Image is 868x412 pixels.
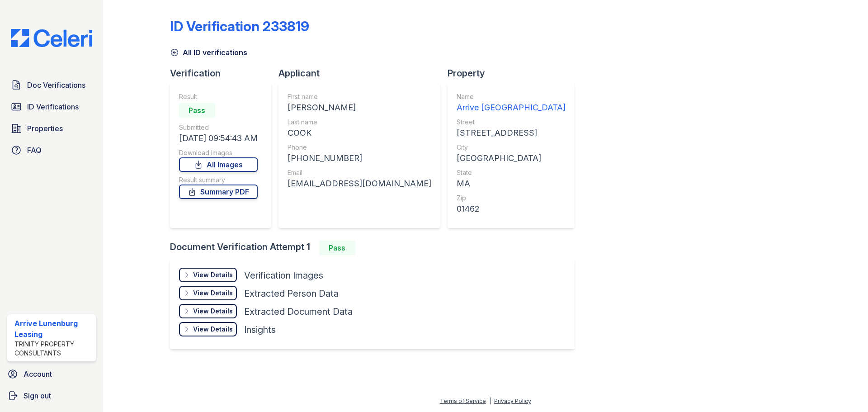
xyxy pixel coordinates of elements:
div: First name [288,92,431,101]
div: Result [179,92,258,101]
div: Extracted Person Data [244,287,339,300]
div: City [457,143,566,152]
a: Privacy Policy [494,398,531,404]
div: Pass [319,241,355,255]
div: COOK [288,127,431,139]
div: [DATE] 09:54:43 AM [179,132,258,145]
div: Document Verification Attempt 1 [170,241,582,255]
div: State [457,168,566,177]
span: Doc Verifications [27,80,85,90]
span: FAQ [27,145,42,156]
div: | [489,398,491,404]
div: View Details [193,289,233,298]
div: Result summary [179,175,258,185]
div: Submitted [179,123,258,132]
a: Terms of Service [440,398,486,404]
div: Name [457,92,566,101]
div: Applicant [278,67,448,80]
a: All Images [179,157,258,172]
div: Extracted Document Data [244,305,353,318]
div: [STREET_ADDRESS] [457,127,566,139]
div: Insights [244,323,276,336]
div: Street [457,118,566,127]
div: Verification Images [244,269,323,282]
div: View Details [193,270,233,279]
div: View Details [193,325,233,334]
div: View Details [193,307,233,316]
a: Doc Verifications [7,76,96,94]
div: Verification [170,67,278,80]
a: Name Arrive [GEOGRAPHIC_DATA] [457,92,566,114]
div: ID Verification 233819 [170,18,309,34]
a: All ID verifications [170,47,247,58]
div: [PERSON_NAME] [288,101,431,114]
div: [EMAIL_ADDRESS][DOMAIN_NAME] [288,177,431,190]
div: Property [448,67,582,80]
a: ID Verifications [7,98,96,116]
div: Arrive [GEOGRAPHIC_DATA] [457,101,566,114]
div: [PHONE_NUMBER] [288,152,431,165]
a: Account [4,365,99,383]
span: Properties [27,123,63,134]
div: [GEOGRAPHIC_DATA] [457,152,566,165]
div: Last name [288,118,431,127]
div: MA [457,177,566,190]
span: ID Verifications [27,101,79,112]
a: Sign out [4,387,99,405]
div: Download Images [179,148,258,157]
div: Phone [288,143,431,152]
a: Summary PDF [179,185,258,199]
a: Properties [7,119,96,137]
span: Account [24,369,52,379]
div: Arrive Lunenburg Leasing [14,318,92,340]
div: Trinity Property Consultants [14,340,92,358]
div: Email [288,168,431,177]
div: 01462 [457,203,566,215]
img: CE_Logo_Blue-a8612792a0a2168367f1c8372b55b34899dd931a85d93a1a3d3e32e68fde9ad4.png [4,29,99,47]
a: FAQ [7,141,96,159]
div: Zip [457,194,566,203]
span: Sign out [24,390,51,401]
div: Pass [179,103,215,118]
